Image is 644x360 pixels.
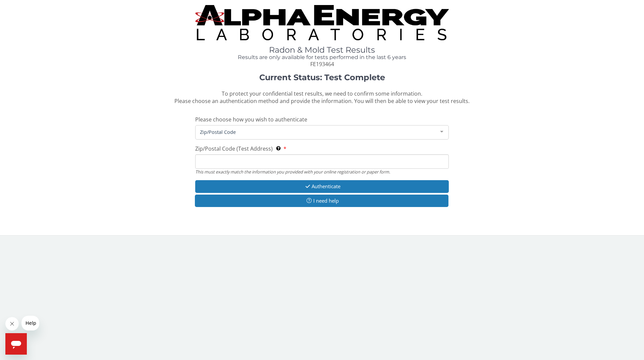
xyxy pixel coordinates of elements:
iframe: Message from company [21,316,39,330]
span: Please choose how you wish to authenticate [195,116,307,123]
h1: Radon & Mold Test Results [195,46,449,54]
span: Zip/Postal Code [198,128,435,136]
strong: Current Status: Test Complete [259,72,385,82]
button: I need help [195,195,448,207]
span: FE193464 [310,60,334,68]
span: Zip/Postal Code (Test Address) [195,145,273,152]
img: TightCrop.jpg [195,5,449,40]
h4: Results are only available for tests performed in the last 6 years [195,54,449,60]
iframe: Button to launch messaging window [5,333,27,355]
span: To protect your confidential test results, we need to confirm some information. Please choose an ... [174,90,470,105]
button: Authenticate [195,180,449,193]
iframe: Close message [5,317,19,330]
div: This must exactly match the information you provided with your online registration or paper form. [195,169,449,175]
